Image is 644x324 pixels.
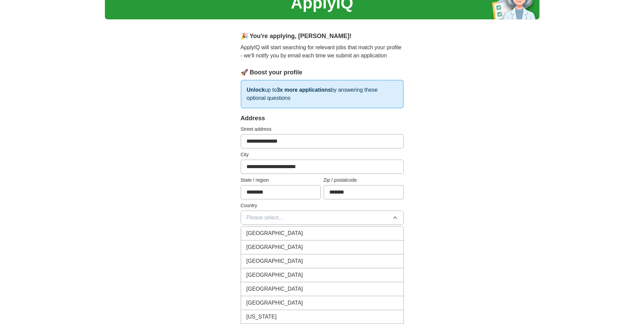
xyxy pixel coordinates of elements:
[246,243,303,251] span: [GEOGRAPHIC_DATA]
[246,299,303,307] span: [GEOGRAPHIC_DATA]
[241,114,404,123] div: Address
[246,313,277,321] span: [US_STATE]
[246,271,303,279] span: [GEOGRAPHIC_DATA]
[241,202,404,209] label: Country
[246,285,303,293] span: [GEOGRAPHIC_DATA]
[241,126,404,133] label: Street address
[246,214,283,222] span: Please select...
[241,68,404,77] div: 🚀 Boost your profile
[241,177,321,184] label: State / region
[241,43,404,60] p: ApplyIQ will start searching for relevant jobs that match your profile - we'll notify you by emai...
[241,211,404,225] button: Please select...
[324,177,404,184] label: Zip / postalcode
[241,80,404,108] p: up to by answering these optional questions
[241,151,404,158] label: City
[247,87,265,93] strong: Unlock
[246,257,303,265] span: [GEOGRAPHIC_DATA]
[241,32,404,41] div: 🎉 You're applying , [PERSON_NAME] !
[277,87,331,93] strong: 3x more applications
[246,229,303,237] span: [GEOGRAPHIC_DATA]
